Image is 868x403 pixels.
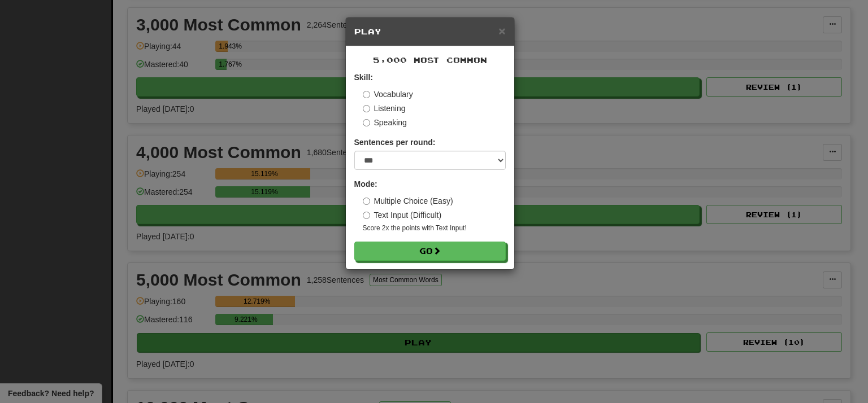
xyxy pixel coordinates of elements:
label: Multiple Choice (Easy) [363,195,453,207]
small: Score 2x the points with Text Input ! [363,224,506,233]
button: Go [354,242,506,261]
input: Listening [363,105,370,112]
input: Multiple Choice (Easy) [363,198,370,205]
strong: Skill: [354,73,373,82]
label: Vocabulary [363,89,413,100]
input: Speaking [363,119,370,126]
label: Listening [363,103,406,114]
h5: Play [354,26,506,37]
label: Speaking [363,117,407,128]
span: × [498,24,505,37]
strong: Mode: [354,179,377,189]
button: Close [498,25,505,37]
span: 5,000 Most Common [373,55,487,65]
input: Text Input (Difficult) [363,212,370,219]
label: Sentences per round: [354,137,436,148]
input: Vocabulary [363,91,370,98]
label: Text Input (Difficult) [363,209,442,221]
